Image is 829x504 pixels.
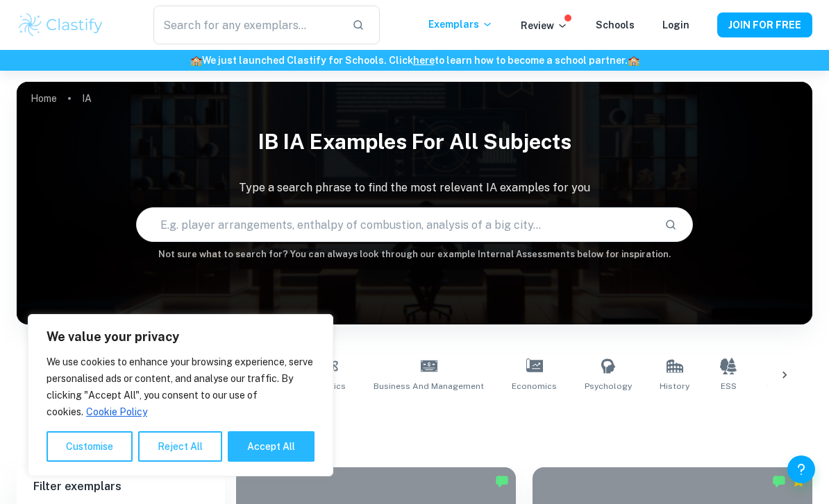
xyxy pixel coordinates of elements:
button: Customise [47,431,133,462]
span: Business and Management [374,380,484,392]
h6: Not sure what to search for? You can always look through our example Internal Assessments below f... [17,247,812,261]
button: Reject All [138,431,222,462]
p: We value your privacy [47,329,315,345]
p: We use cookies to enhance your browsing experience, serve personalised ads or content, and analys... [47,354,315,420]
a: Cookie Policy [85,406,148,418]
span: 🏫 [190,55,202,66]
span: Economics [512,380,557,392]
span: ESS [721,380,737,392]
button: Accept All [228,431,315,462]
h1: All IA Examples [56,409,772,434]
a: Home [31,89,57,108]
h1: IB IA examples for all subjects [17,121,812,163]
div: We value your privacy [28,314,333,476]
a: Schools [596,19,635,31]
input: E.g. player arrangements, enthalpy of combustion, analysis of a big city... [137,205,653,244]
span: History [660,380,689,392]
span: 🏫 [628,55,639,66]
button: JOIN FOR FREE [717,12,812,37]
input: Search for any exemplars... [153,6,341,44]
img: Marked [495,474,509,488]
p: Review [521,18,568,33]
img: Marked [772,474,786,488]
p: Type a search phrase to find the most relevant IA examples for you [17,180,812,196]
span: Psychology [585,380,632,392]
button: Search [659,213,683,236]
img: Clastify logo [17,11,105,39]
p: IA [82,91,92,106]
a: here [413,55,435,66]
p: Exemplars [428,17,493,32]
button: Help and Feedback [787,455,815,483]
a: Login [662,19,689,31]
div: Premium [792,474,805,488]
h6: We just launched Clastify for Schools. Click to learn how to become a school partner. [3,53,826,68]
